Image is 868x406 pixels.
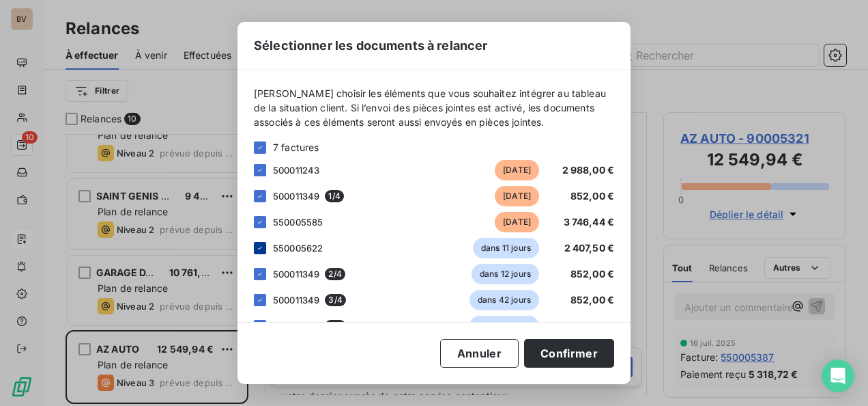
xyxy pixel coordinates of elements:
[440,339,519,368] button: Annuler
[472,264,539,284] span: dans 12 jours
[273,243,323,254] span: 550005622
[473,238,539,258] span: dans 11 jours
[564,242,615,254] span: 2 407,50 €
[495,160,539,180] span: [DATE]
[273,191,319,202] span: 500011349
[273,217,323,228] span: 550005585
[254,86,614,129] span: [PERSON_NAME] choisir les éléments que vous souhaitez intégrer au tableau de la situation client....
[273,165,319,176] span: 500011243
[570,190,614,202] span: 852,00 €
[495,212,539,232] span: [DATE]
[254,36,488,55] span: Sélectionner les documents à relancer
[325,294,345,306] span: 3 / 4
[325,268,345,280] span: 2 / 4
[273,269,319,280] span: 500011349
[570,320,614,331] span: 852,00 €
[570,294,614,306] span: 852,00 €
[524,339,614,368] button: Confirmer
[562,164,615,176] span: 2 988,00 €
[469,290,539,310] span: dans 42 jours
[469,316,539,336] span: dans 73 jours
[273,295,319,306] span: 500011349
[822,360,854,392] div: Open Intercom Messenger
[325,320,345,332] span: 4 / 4
[564,216,615,228] span: 3 746,44 €
[570,268,614,280] span: 852,00 €
[325,190,343,202] span: 1 / 4
[273,321,319,331] span: 500011349
[495,186,539,206] span: [DATE]
[273,140,319,154] span: 7 factures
